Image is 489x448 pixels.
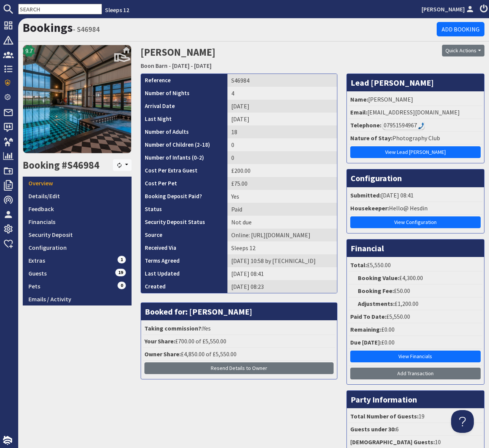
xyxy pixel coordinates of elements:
[227,138,337,151] td: 0
[211,365,267,371] span: Resend Details to Owner
[418,122,424,129] img: hfpfyWBK5wQHBAGPgDf9c6qAYOxxMAAAAASUVORK5CYII=
[227,125,337,138] td: 18
[143,322,335,335] li: Yes
[23,293,132,305] a: Emails / Activity
[350,438,435,446] strong: [DEMOGRAPHIC_DATA] Guests:
[350,96,368,103] strong: Name:
[350,313,386,320] strong: Paid To Date:
[180,258,186,265] i: Agreements were checked at the time of signing booking terms:<br>- I AGREE to let Sleeps12.com Li...
[437,22,484,36] a: Add Booking
[227,280,337,293] td: [DATE] 08:23
[141,113,227,125] th: Last Night
[349,310,482,323] li: £5,550.00
[382,121,425,130] div: Call: 07951594967
[141,177,227,190] th: Cost Per Pet
[118,282,126,289] span: 0
[141,138,227,151] th: Number of Children (2-18)
[350,338,381,346] strong: Due [DATE]:
[3,436,12,445] img: staytech_i_w-64f4e8e9ee0a9c174fd5317b4b171b261742d2d393467e5bdba4413f4f884c10.svg
[143,348,335,361] li: £4,850.00 of £5,550.00
[141,125,227,138] th: Number of Adults
[350,351,481,362] a: View Financials
[118,256,126,263] span: 1
[227,203,337,216] td: Paid
[349,298,482,310] li: £1,200.00
[23,45,132,154] img: Boon Barn's icon
[172,62,212,69] a: [DATE] - [DATE]
[349,93,482,106] li: [PERSON_NAME]
[350,216,481,228] a: View Configuration
[358,274,399,282] strong: Booking Value:
[227,267,337,280] td: [DATE] 08:41
[347,169,484,187] h3: Configuration
[141,241,227,254] th: Received Via
[349,259,482,272] li: £5,550.00
[358,287,394,294] strong: Booking Fee:
[227,229,337,241] td: Online: https://www.google.com/
[227,177,337,190] td: £75.00
[349,202,482,215] li: Hello@ Hesdin
[422,5,475,14] a: [PERSON_NAME]
[227,87,337,100] td: 4
[349,336,482,349] li: £0.00
[350,108,367,116] strong: Email:
[141,254,227,267] th: Terms Agreed
[141,303,337,320] h3: Booked for: [PERSON_NAME]
[141,151,227,164] th: Number of Infants (0-2)
[25,46,33,55] span: 9.7
[350,134,392,142] strong: Nature of Stay:
[349,410,482,423] li: 19
[347,240,484,257] h3: Financial
[451,410,474,433] iframe: Toggle Customer Support
[141,229,227,241] th: Source
[350,121,381,129] strong: Telephone:
[347,391,484,408] h3: Party Information
[141,203,227,216] th: Status
[227,151,337,164] td: 0
[141,216,227,229] th: Security Deposit Status
[23,202,132,215] a: Feedback
[227,100,337,113] td: [DATE]
[23,159,113,173] h2: Booking #S46984
[358,300,395,307] strong: Adjustments:
[141,62,168,69] a: Boon Barn
[23,280,132,293] a: Pets0
[23,267,132,280] a: Guests19
[73,25,100,34] small: - S46984
[23,215,132,228] a: Financials
[350,261,367,269] strong: Total:
[23,190,132,202] a: Details/Edit
[349,189,482,202] li: [DATE] 08:41
[350,425,396,433] strong: Guests under 30:
[144,350,181,358] strong: Owner Share:
[350,146,481,158] a: View Lead [PERSON_NAME]
[144,324,203,332] strong: Taking commission?:
[141,267,227,280] th: Last Updated
[23,20,73,35] a: Bookings
[141,164,227,177] th: Cost Per Extra Guest
[350,204,389,212] strong: Housekeeper:
[349,285,482,298] li: £50.00
[144,337,175,345] strong: Your Share:
[349,272,482,285] li: £4,300.00
[227,254,337,267] td: [DATE] 10:58 by [TECHNICAL_ID]
[227,216,337,229] td: Not due
[349,106,482,119] li: [EMAIL_ADDRESS][DOMAIN_NAME]
[350,412,418,420] strong: Total Number of Guests:
[143,335,335,348] li: £700.00 of £5,550.00
[227,241,337,254] td: Sleeps 12
[442,45,484,56] button: Quick Actions
[141,87,227,100] th: Number of Nights
[169,62,171,69] span: -
[349,132,482,145] li: Photography Club
[347,74,484,91] h3: Lead [PERSON_NAME]
[141,45,367,72] h2: [PERSON_NAME]
[23,177,132,190] a: Overview
[23,45,132,159] a: 9.7
[350,326,381,333] strong: Remaining:
[349,423,482,436] li: 6
[23,241,132,254] a: Configuration
[23,254,132,267] a: Extras1
[141,190,227,203] th: Booking Deposit Paid?
[227,164,337,177] td: £200.00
